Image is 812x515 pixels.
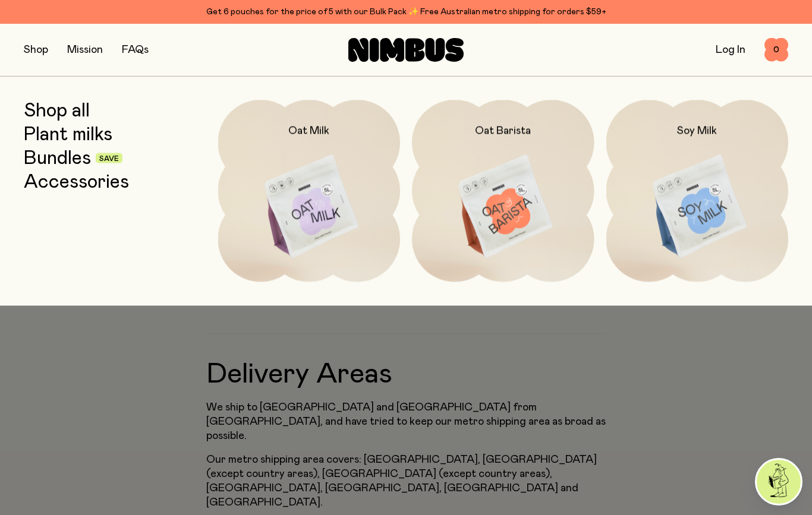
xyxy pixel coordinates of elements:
[764,38,788,62] button: 0
[24,147,91,169] a: Bundles
[475,124,531,138] h2: Oat Barista
[122,45,149,55] a: FAQs
[412,100,594,282] a: Oat Barista
[218,100,401,282] a: Oat Milk
[24,124,112,145] a: Plant milks
[24,100,90,121] a: Shop all
[606,100,789,282] a: Soy Milk
[24,171,129,192] a: Accessories
[677,124,717,138] h2: Soy Milk
[288,124,329,138] h2: Oat Milk
[67,45,103,55] a: Mission
[757,460,801,504] img: agent
[24,5,788,19] div: Get 6 pouches for the price of 5 with our Bulk Pack ✨ Free Australian metro shipping for orders $59+
[716,45,745,55] a: Log In
[99,155,119,162] span: Save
